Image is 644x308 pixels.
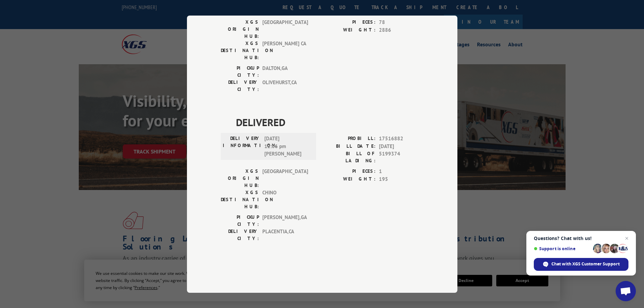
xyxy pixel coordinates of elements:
label: XGS ORIGIN HUB: [221,19,259,40]
span: Questions? Chat with us! [534,236,628,241]
span: 78 [379,19,424,26]
label: XGS DESTINATION HUB: [221,40,259,61]
label: PIECES: [322,168,376,175]
span: 17516882 [379,135,424,143]
label: BILL OF LADING: [322,150,376,164]
span: 1 [379,168,424,175]
span: [DATE] 12:06 pm [PERSON_NAME] [264,135,310,158]
span: Support is online [534,246,591,251]
span: CHINO [262,189,308,210]
label: DELIVERY CITY: [221,79,259,93]
label: DELIVERY INFORMATION: [223,135,261,158]
span: DALTON , GA [262,65,308,79]
label: PICKUP CITY: [221,65,259,79]
label: DELIVERY CITY: [221,228,259,242]
span: OLIVEHURST , CA [262,79,308,93]
label: WEIGHT: [322,175,376,183]
span: [GEOGRAPHIC_DATA] [262,168,308,189]
div: Open chat [616,281,636,301]
label: PIECES: [322,19,376,26]
span: [PERSON_NAME] , GA [262,214,308,228]
span: [PERSON_NAME] CA [262,40,308,61]
span: 195 [379,175,424,183]
label: XGS DESTINATION HUB: [221,189,259,210]
span: 5199374 [379,150,424,164]
label: PROBILL: [322,135,376,143]
span: DELIVERED [236,115,424,130]
label: XGS ORIGIN HUB: [221,168,259,189]
label: BILL DATE: [322,142,376,150]
div: Chat with XGS Customer Support [534,258,628,271]
span: [GEOGRAPHIC_DATA] [262,19,308,40]
span: Chat with XGS Customer Support [551,261,620,267]
span: Close chat [623,234,631,242]
label: PICKUP CITY: [221,214,259,228]
span: PLACENTIA , CA [262,228,308,242]
label: WEIGHT: [322,26,376,34]
span: 2886 [379,26,424,34]
span: [DATE] [379,142,424,150]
